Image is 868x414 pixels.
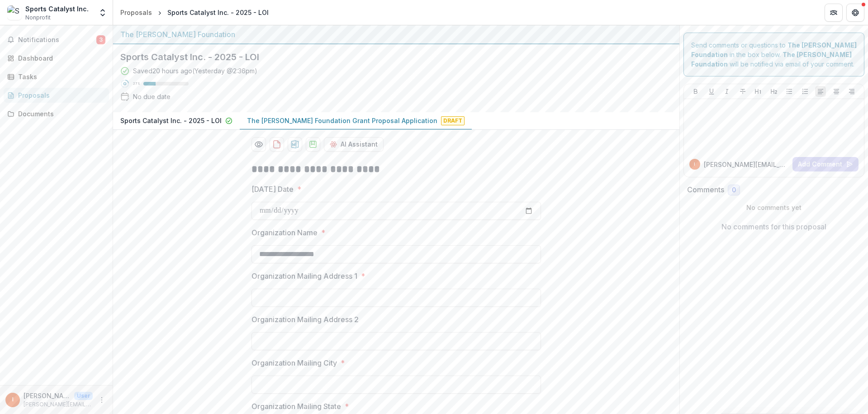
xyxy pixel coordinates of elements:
div: Sports Catalyst Inc. - 2025 - LOI [167,8,269,17]
nav: breadcrumb [117,6,272,19]
a: Tasks [4,69,109,84]
button: download-proposal [288,137,302,152]
button: Underline [706,86,717,97]
a: Documents [4,106,109,121]
button: Strike [737,86,748,97]
button: Italicize [721,86,732,97]
span: Nonprofit [25,14,51,22]
button: Get Help [846,4,864,22]
p: No comments for this proposal [721,221,826,232]
button: Ordered List [800,86,811,97]
div: Send comments or questions to in the box below. will be notified via email of your comment. [683,33,864,76]
button: Notifications3 [4,33,109,47]
button: Add Comment [792,157,859,171]
a: Proposals [4,88,109,103]
p: [DATE] Date [251,184,294,195]
p: Organization Mailing State [251,401,341,412]
p: The [PERSON_NAME] Foundation Grant Proposal Application [247,116,437,125]
div: ivan.b@sportscatalyst.org [12,397,14,403]
p: Organization Mailing City [251,357,337,368]
button: Partners [825,4,843,22]
p: Organization Name [251,227,318,238]
button: Bold [690,86,701,97]
button: download-proposal [270,137,284,152]
span: Notifications [18,36,96,44]
p: [PERSON_NAME][EMAIL_ADDRESS][DOMAIN_NAME] [24,400,93,409]
img: Sports Catalyst Inc. [7,5,22,20]
div: Tasks [18,72,102,81]
span: 0 [732,186,736,194]
p: Organization Mailing Address 2 [251,314,359,325]
div: Saved 20 hours ago ( Yesterday @ 2:36pm ) [133,66,257,76]
span: 3 [96,35,105,44]
div: ivan.b@sportscatalyst.org [694,162,695,167]
button: Align Right [846,86,857,97]
div: The [PERSON_NAME] Foundation [120,29,672,40]
p: Organization Mailing Address 1 [251,271,357,281]
button: download-proposal [306,137,320,152]
span: Draft [441,116,465,125]
button: More [96,395,107,405]
p: [PERSON_NAME][EMAIL_ADDRESS][DOMAIN_NAME] [704,160,789,169]
p: Sports Catalyst Inc. - 2025 - LOI [120,116,222,125]
p: 27 % [133,81,140,87]
button: Preview 44c80704-5bdf-4896-8832-e53043216213-1.pdf [251,137,266,152]
button: Align Center [831,86,842,97]
button: AI Assistant [324,137,384,152]
div: Dashboard [18,53,102,63]
p: [PERSON_NAME][EMAIL_ADDRESS][DOMAIN_NAME] [24,391,71,400]
div: Sports Catalyst Inc. [25,4,89,14]
div: Proposals [18,90,102,100]
a: Dashboard [4,51,109,66]
div: Documents [18,109,102,119]
p: No comments yet [687,203,861,212]
button: Open entity switcher [96,4,109,22]
h2: Comments [687,186,724,194]
div: Proposals [120,8,152,17]
p: User [74,392,93,400]
a: Proposals [117,6,156,19]
button: Bullet List [784,86,795,97]
div: No due date [133,92,171,101]
button: Heading 2 [768,86,779,97]
h2: Sports Catalyst Inc. - 2025 - LOI [120,52,658,62]
button: Align Left [815,86,826,97]
button: Heading 1 [753,86,764,97]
